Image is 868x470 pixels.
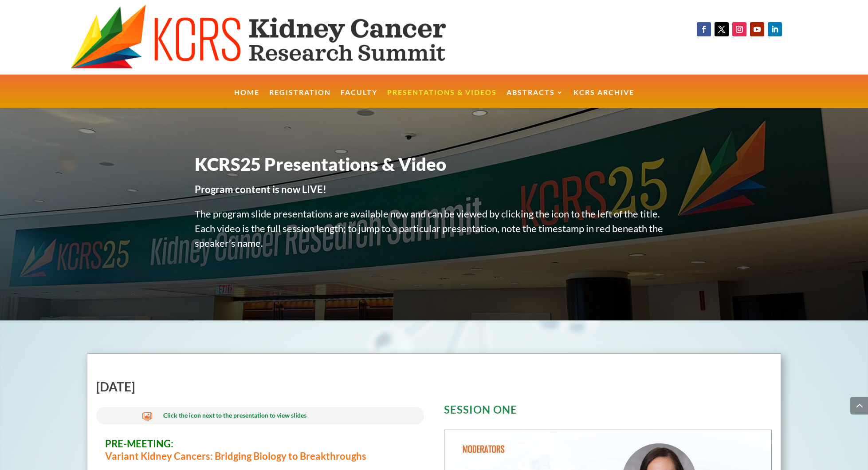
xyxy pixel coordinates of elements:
[142,411,152,421] span: 
[105,438,173,450] span: PRE-MEETING:
[507,89,564,108] a: Abstracts
[387,89,497,108] a: Presentations & Videos
[96,380,424,397] h2: [DATE]
[750,22,764,36] a: Follow on Youtube
[697,22,711,36] a: Follow on Facebook
[768,22,782,36] a: Follow on LinkedIn
[234,89,259,108] a: Home
[105,438,415,467] h3: Variant Kidney Cancers: Bridging Biology to Breakthroughs
[269,89,331,108] a: Registration
[732,22,746,36] a: Follow on Instagram
[573,89,634,108] a: KCRS Archive
[71,4,493,70] img: KCRS generic logo wide
[341,89,377,108] a: Faculty
[444,404,772,419] h3: SESSION ONE
[195,154,446,175] span: KCRS25 Presentations & Video
[715,22,729,36] a: Follow on X
[195,183,326,195] strong: Program content is now LIVE!
[163,411,306,419] span: Click the icon next to the presentation to view slides
[195,206,674,260] p: The program slide presentations are available now and can be viewed by clicking the icon to the l...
